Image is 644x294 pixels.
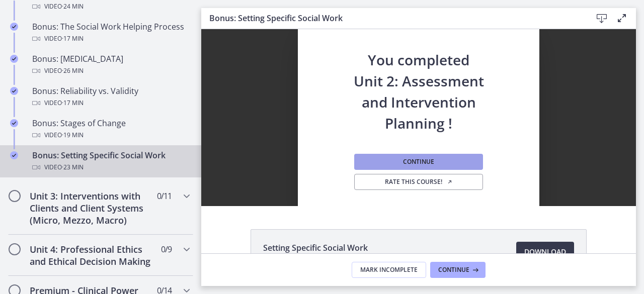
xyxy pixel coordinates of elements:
[354,154,483,170] button: Continue
[385,178,453,186] span: Rate this course!
[30,190,152,226] h2: Unit 3: Interventions with Clients and Client Systems (Micro, Mezzo, Macro)
[10,23,18,31] i: Completed
[62,1,84,13] span: · 24 min
[354,174,483,190] a: Rate this course! Opens in a new window
[360,266,418,274] span: Mark Incomplete
[32,53,189,77] div: Bonus: [MEDICAL_DATA]
[32,1,189,13] div: Video
[30,243,152,267] h2: Unit 4: Professional Ethics and Ethical Decision Making
[62,33,84,45] span: · 17 min
[32,33,189,45] div: Video
[62,161,84,173] span: · 23 min
[10,55,18,63] i: Completed
[32,149,189,173] div: Bonus: Setting Specific Social Work
[10,87,18,95] i: Completed
[62,65,84,77] span: · 26 min
[161,243,172,255] span: 0 / 9
[209,12,576,24] h3: Bonus: Setting Specific Social Work
[352,29,485,134] h2: You completed Unit 2: Assessment and Intervention Planning !
[32,117,189,141] div: Bonus: Stages of Change
[524,246,566,258] span: Download
[157,190,172,202] span: 0 / 11
[403,158,434,166] span: Continue
[438,266,469,274] span: Continue
[10,119,18,127] i: Completed
[263,242,368,254] span: Setting Specific Social Work
[352,262,426,278] button: Mark Incomplete
[447,179,453,185] i: Opens in a new window
[430,262,486,278] button: Continue
[32,21,189,45] div: Bonus: The Social Work Helping Process
[10,151,18,159] i: Completed
[62,129,84,141] span: · 19 min
[62,97,84,109] span: · 17 min
[32,161,189,173] div: Video
[32,97,189,109] div: Video
[32,85,189,109] div: Bonus: Reliability vs. Validity
[32,65,189,77] div: Video
[32,129,189,141] div: Video
[516,242,574,262] a: Download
